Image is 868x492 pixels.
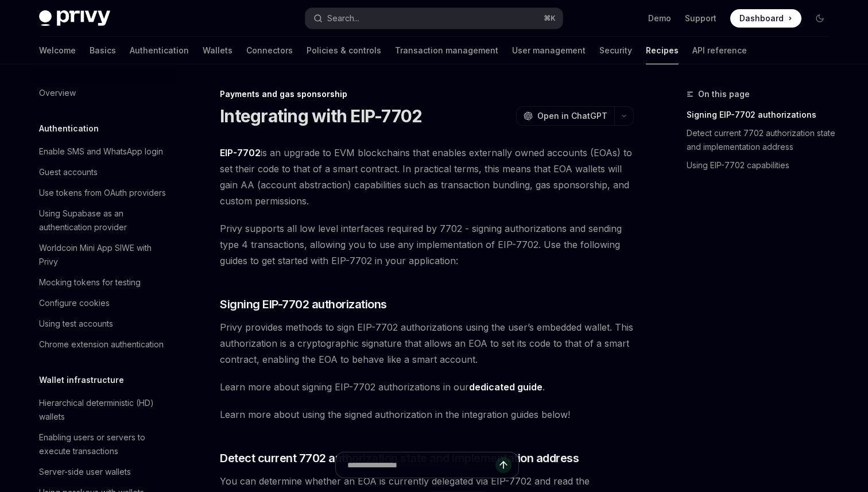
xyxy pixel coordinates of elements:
span: Privy supports all low level interfaces required by 7702 - signing authorizations and sending typ... [220,220,634,269]
a: Use tokens from OAuth providers [30,183,177,203]
a: Worldcoin Mini App SIWE with Privy [30,238,177,272]
button: Search...⌘K [305,8,563,29]
span: Open in ChatGPT [537,110,607,122]
a: Welcome [39,37,76,64]
a: Dashboard [730,9,801,28]
div: Search... [327,11,359,25]
a: Using test accounts [30,313,177,334]
span: Privy provides methods to sign EIP-7702 authorizations using the user’s embedded wallet. This aut... [220,319,634,367]
div: Mocking tokens for testing [39,276,141,289]
span: Signing EIP-7702 authorizations [220,296,387,312]
div: Overview [39,86,76,100]
a: API reference [692,37,747,64]
span: ⌘ K [544,14,556,23]
a: Support [685,13,716,24]
span: Dashboard [739,13,784,24]
a: Recipes [646,37,679,64]
a: Signing EIP-7702 authorizations [687,106,838,124]
a: Transaction management [395,37,498,64]
div: Hierarchical deterministic (HD) wallets [39,396,170,424]
div: Using test accounts [39,317,113,331]
a: Chrome extension authentication [30,334,177,355]
a: Configure cookies [30,293,177,313]
a: Enable SMS and WhatsApp login [30,141,177,162]
button: Open in ChatGPT [516,106,614,126]
img: dark logo [39,10,110,26]
div: Use tokens from OAuth providers [39,186,166,200]
div: Guest accounts [39,165,98,179]
a: Policies & controls [307,37,381,64]
div: Using Supabase as an authentication provider [39,207,170,234]
div: Payments and gas sponsorship [220,88,634,100]
a: Enabling users or servers to execute transactions [30,427,177,462]
h1: Integrating with EIP-7702 [220,106,422,126]
a: Demo [648,13,671,24]
a: Security [599,37,632,64]
div: Chrome extension authentication [39,338,164,351]
a: Using EIP-7702 capabilities [687,156,838,175]
button: Toggle dark mode [811,9,829,28]
button: Send message [495,457,511,473]
div: Enabling users or servers to execute transactions [39,431,170,458]
div: Server-side user wallets [39,465,131,479]
div: Configure cookies [39,296,110,310]
h5: Authentication [39,122,99,135]
span: Learn more about signing EIP-7702 authorizations in our . [220,379,634,395]
span: is an upgrade to EVM blockchains that enables externally owned accounts (EOAs) to set their code ... [220,145,634,209]
div: Enable SMS and WhatsApp login [39,145,163,158]
a: Connectors [246,37,293,64]
h5: Wallet infrastructure [39,373,124,387]
a: User management [512,37,586,64]
span: Learn more about using the signed authorization in the integration guides below! [220,406,634,423]
a: dedicated guide [469,381,542,393]
a: Basics [90,37,116,64]
a: Overview [30,83,177,103]
a: EIP-7702 [220,147,261,159]
a: Guest accounts [30,162,177,183]
a: Hierarchical deterministic (HD) wallets [30,393,177,427]
a: Authentication [130,37,189,64]
div: Worldcoin Mini App SIWE with Privy [39,241,170,269]
a: Mocking tokens for testing [30,272,177,293]
a: Wallets [203,37,232,64]
a: Using Supabase as an authentication provider [30,203,177,238]
a: Detect current 7702 authorization state and implementation address [687,124,838,156]
a: Server-side user wallets [30,462,177,482]
span: On this page [698,87,750,101]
